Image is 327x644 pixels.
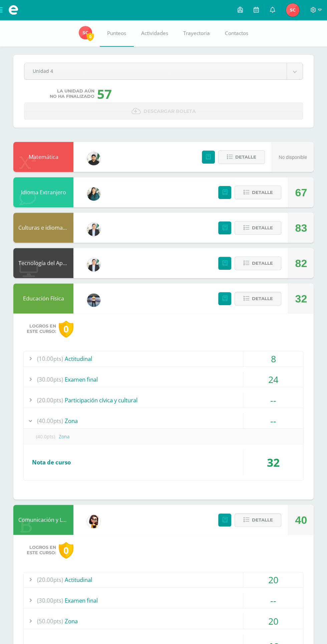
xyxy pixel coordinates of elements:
[243,393,303,408] div: --
[50,88,94,99] span: La unidad aún no ha finalizado
[218,150,265,164] button: Detalle
[87,187,100,201] img: f58bb6038ea3a85f08ed05377cd67300.png
[13,283,73,313] div: Educación Física
[107,30,126,37] span: Punteos
[252,222,273,234] span: Detalle
[59,320,73,338] div: 0
[24,372,303,387] div: Examen final
[295,505,307,535] div: 40
[252,292,273,305] span: Detalle
[235,186,281,199] button: Detalle
[252,514,273,526] span: Detalle
[37,351,63,366] span: (10.00pts)
[24,393,303,408] div: Participación cívica y cultural
[37,593,63,608] span: (30.00pts)
[243,372,303,387] div: 24
[13,505,73,535] div: Comunicación y Lenguaje L1
[141,30,168,37] span: Actividades
[295,248,307,278] div: 82
[37,614,63,629] span: (50.00pts)
[24,351,303,366] div: Actitudinal
[87,293,100,307] img: bde165c00b944de6c05dcae7d51e2fcc.png
[79,26,92,39] img: f25239f7c825e180454038984e453cce.png
[100,20,134,47] a: Punteos
[33,63,278,79] span: Unidad 4
[218,20,256,47] a: Contactos
[27,545,56,556] span: Logros en este curso:
[13,142,73,172] div: Matemática
[243,413,303,428] div: --
[13,248,73,278] div: Tecnología del Aprendizaje y Comunicación
[295,213,307,243] div: 83
[87,152,100,165] img: a5e710364e73df65906ee1fa578590e2.png
[87,258,100,271] img: aa2172f3e2372f881a61fb647ea0edf1.png
[24,572,303,587] div: Actitudinal
[24,593,303,608] div: Examen final
[97,85,112,102] div: 57
[243,572,303,587] div: 20
[243,351,303,366] div: 8
[13,213,73,243] div: Culturas e idiomas mayas Garífuna y Xinca L2
[24,429,303,444] div: Zona
[134,20,176,47] a: Actividades
[87,515,100,528] img: cddb2fafc80e4a6e526b97ae3eca20ef.png
[32,429,59,444] span: (40.0pts)
[183,30,210,37] span: Trayectoria
[87,223,100,236] img: aa2172f3e2372f881a61fb647ea0edf1.png
[225,30,248,37] span: Contactos
[235,221,281,235] button: Detalle
[243,614,303,629] div: 20
[24,413,303,428] div: Zona
[37,393,63,408] span: (20.00pts)
[86,32,94,41] span: 0
[235,256,281,270] button: Detalle
[37,413,63,428] span: (40.00pts)
[235,151,256,163] span: Detalle
[176,20,218,47] a: Trayectoria
[32,458,71,466] span: Nota de curso
[13,177,73,207] div: Idioma Extranjero
[27,324,56,334] span: Logros en este curso:
[235,292,281,305] button: Detalle
[243,450,303,475] div: 32
[235,513,281,527] button: Detalle
[295,284,307,314] div: 32
[295,178,307,208] div: 67
[143,103,196,120] span: Descargar boleta
[37,372,63,387] span: (30.00pts)
[252,186,273,199] span: Detalle
[24,614,303,629] div: Zona
[37,572,63,587] span: (20.00pts)
[59,542,73,559] div: 0
[24,63,303,79] a: Unidad 4
[252,257,273,269] span: Detalle
[243,593,303,608] div: --
[279,155,307,160] span: No disponible
[286,3,299,17] img: f25239f7c825e180454038984e453cce.png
